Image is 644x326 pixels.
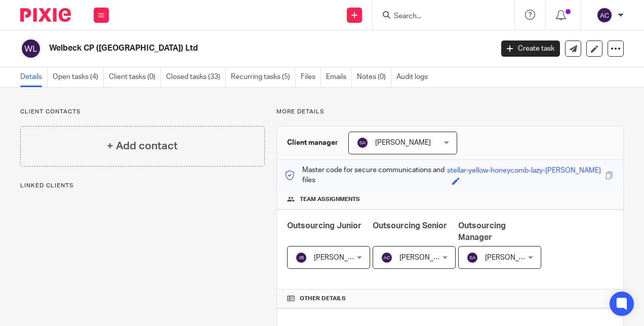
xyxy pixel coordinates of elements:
[295,252,307,264] img: svg%3E
[501,40,560,57] a: Create task
[301,67,321,87] a: Files
[107,138,178,154] h4: + Add contact
[287,138,338,148] h3: Client manager
[381,252,393,264] img: svg%3E
[485,254,541,261] span: [PERSON_NAME]
[373,222,447,230] span: Outsourcing Senior
[447,166,601,177] div: stellar-yellow-honeycomb-lazy-[PERSON_NAME]
[326,67,352,87] a: Emails
[20,67,48,87] a: Details
[300,195,360,203] span: Team assignments
[393,12,484,21] input: Search
[166,67,226,87] a: Closed tasks (33)
[396,67,433,87] a: Audit logs
[399,254,455,261] span: [PERSON_NAME]
[20,38,42,59] img: svg%3E
[20,108,265,116] p: Client contacts
[458,222,506,241] span: Outsourcing Manager
[285,165,447,186] p: Master code for secure communications and files
[109,67,161,87] a: Client tasks (0)
[20,182,265,190] p: Linked clients
[300,295,346,303] span: Other details
[375,139,431,146] span: [PERSON_NAME]
[231,67,296,87] a: Recurring tasks (5)
[276,108,624,116] p: More details
[49,43,398,54] h2: Welbeck CP ([GEOGRAPHIC_DATA]) Ltd
[357,67,391,87] a: Notes (0)
[287,222,361,230] span: Outsourcing Junior
[314,254,370,261] span: [PERSON_NAME]
[53,67,104,87] a: Open tasks (4)
[466,252,478,264] img: svg%3E
[596,7,613,23] img: svg%3E
[20,8,71,22] img: Pixie
[356,137,369,149] img: svg%3E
